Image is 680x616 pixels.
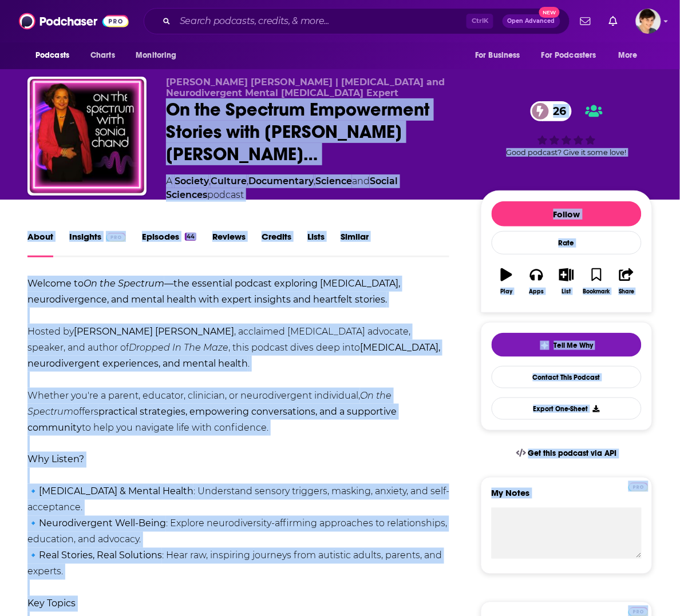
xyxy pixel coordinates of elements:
[211,176,247,186] a: Culture
[475,47,520,63] span: For Business
[636,9,661,34] img: User Profile
[30,79,144,193] img: On the Spectrum Empowerment Stories with Sonia Krishna Chand: Autism, Neurodivergence, and Mental...
[39,550,162,561] b: Real Stories, Real Solutions
[612,261,642,302] button: Share
[531,101,572,121] a: 26
[529,288,544,295] div: Apps
[628,481,649,492] a: Pro website
[636,9,661,34] span: Logged in as bethwouldknow
[144,8,570,34] div: Search podcasts, credits, & more...
[507,148,627,157] span: Good podcast? Give it some love!
[492,488,642,508] label: My Notes
[27,278,84,289] b: Welcome to
[528,449,617,459] span: Get this podcast via API
[552,261,582,302] button: List
[27,231,53,257] a: About
[582,261,611,302] button: Bookmark
[619,288,634,295] div: Share
[74,326,234,337] b: [PERSON_NAME] [PERSON_NAME]
[185,233,196,241] div: 44
[175,12,466,30] input: Search podcasts, credits, & more...
[628,483,649,492] img: Podchaser Pro
[175,176,209,186] a: Society
[466,14,493,29] span: Ctrl K
[248,176,314,186] a: Documentary
[492,398,642,420] button: Export One-Sheet
[27,278,400,305] b: —the essential podcast exploring [MEDICAL_DATA], neurodivergence, and mental health with expert i...
[534,45,613,66] button: open menu
[541,47,596,63] span: For Podcasters
[341,231,369,257] a: Similar
[467,45,535,66] button: open menu
[540,341,549,350] img: tell me why sparkle
[27,406,397,433] b: practical strategies, empowering conversations, and a supportive community
[352,176,370,186] span: and
[583,288,610,295] div: Bookmark
[166,174,462,202] div: A podcast
[212,231,246,257] a: Reviews
[27,45,84,66] button: open menu
[562,288,571,295] div: List
[19,10,129,32] img: Podchaser - Follow, Share and Rate Podcasts
[492,333,642,357] button: tell me why sparkleTell Me Why
[554,341,594,350] span: Tell Me Why
[136,47,176,63] span: Monitoring
[84,278,164,289] em: On the Spectrum
[27,454,84,465] b: Why Listen?
[83,45,122,66] a: Charts
[492,261,521,302] button: Play
[307,231,325,257] a: Lists
[314,176,315,186] span: ,
[315,176,352,186] a: Science
[576,11,595,31] a: Show notifications dropdown
[247,176,248,186] span: ,
[542,101,572,121] span: 26
[521,261,551,302] button: Apps
[209,176,211,186] span: ,
[129,342,228,353] em: Dropped In The Maze
[507,440,626,468] a: Get this podcast via API
[106,233,126,242] img: Podchaser Pro
[508,18,555,24] span: Open Advanced
[492,231,642,255] div: Rate
[492,201,642,226] button: Follow
[539,7,560,18] span: New
[166,77,445,98] span: [PERSON_NAME] [PERSON_NAME] | [MEDICAL_DATA] and Neurodivergent Mental [MEDICAL_DATA] Expert
[128,45,191,66] button: open menu
[39,486,193,497] b: [MEDICAL_DATA] & Mental Health
[142,231,196,257] a: Episodes44
[636,9,661,34] button: Show profile menu
[604,11,622,31] a: Show notifications dropdown
[90,47,115,63] span: Charts
[492,366,642,388] a: Contact This Podcast
[35,47,69,63] span: Podcasts
[619,47,638,63] span: More
[481,77,653,181] div: 26Good podcast? Give it some love!
[27,598,76,609] b: Key Topics
[69,231,126,257] a: InsightsPodchaser Pro
[501,288,513,295] div: Play
[611,45,653,66] button: open menu
[503,14,560,28] button: Open AdvancedNew
[39,518,166,529] b: Neurodivergent Well-Being
[262,231,291,257] a: Credits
